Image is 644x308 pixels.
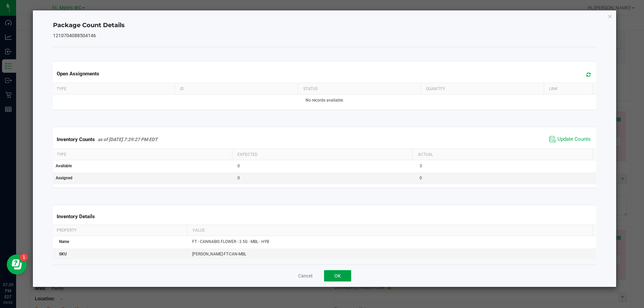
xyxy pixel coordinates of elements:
[7,254,27,274] iframe: Resource center
[557,136,591,143] span: Update Counts
[20,253,28,261] iframe: Resource center unread badge
[180,86,184,91] span: ID
[98,137,158,142] span: as of [DATE] 7:29:27 PM EDT
[53,21,596,30] h4: Package Count Details
[237,176,240,180] span: 0
[237,164,240,168] span: 0
[237,152,258,157] span: Expected
[53,33,596,38] h5: 1210704088504146
[303,86,318,91] span: Status
[193,228,205,233] span: Value
[608,12,612,20] button: Close
[57,213,95,220] span: Inventory Details
[57,71,99,77] span: Open Assignments
[549,86,558,91] span: Link
[57,86,66,91] span: Type
[420,164,422,168] span: 3
[324,270,351,282] button: OK
[426,86,445,91] span: Quantity
[56,176,72,180] span: Assigned
[52,95,598,106] td: No records available.
[192,252,246,256] span: [PERSON_NAME]-FT-CAN-MBL
[192,239,269,244] span: FT - CANNABIS FLOWER - 3.5G - MBL - HYB
[420,176,422,180] span: 0
[59,239,69,244] span: Name
[57,228,76,233] span: Property
[59,252,67,256] span: SKU
[56,164,72,168] span: Available
[57,136,95,142] span: Inventory Counts
[418,152,433,157] span: Actual
[298,272,312,279] button: Cancel
[57,152,66,157] span: Type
